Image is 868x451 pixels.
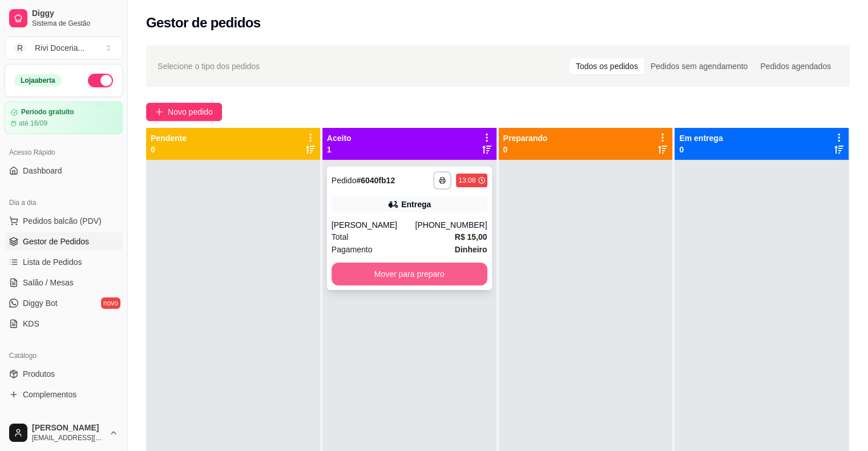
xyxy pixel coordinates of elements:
a: Gestor de Pedidos [5,232,123,251]
span: Sistema de Gestão [32,19,118,28]
p: Aceito [327,132,352,144]
div: Acesso Rápido [5,143,123,162]
span: Total [332,231,349,243]
span: Diggy Bot [23,297,58,309]
span: Gestor de Pedidos [23,236,89,247]
strong: R$ 15,00 [455,232,487,241]
p: 0 [151,144,187,155]
span: R [14,42,26,54]
span: Pedidos balcão (PDV) [23,215,102,227]
a: Produtos [5,365,123,383]
button: Novo pedido [146,103,222,121]
div: Pedidos agendados [754,58,837,74]
span: plus [155,108,163,116]
p: 1 [327,144,352,155]
a: Dashboard [5,162,123,180]
p: 0 [503,144,548,155]
a: Lista de Pedidos [5,253,123,271]
a: DiggySistema de Gestão [5,5,123,32]
span: Novo pedido [168,106,213,118]
div: Todos os pedidos [570,58,644,74]
a: Período gratuitoaté 16/09 [5,102,123,134]
p: Em entrega [679,132,722,144]
span: Produtos [23,368,55,380]
strong: Dinheiro [455,245,487,254]
div: Catálogo [5,347,123,365]
a: Diggy Botnovo [5,294,123,312]
span: Diggy [32,9,118,19]
span: Selecione o tipo dos pedidos [158,60,260,73]
span: Complementos [23,389,76,400]
button: Pedidos balcão (PDV) [5,212,123,230]
span: KDS [23,318,39,329]
p: 0 [679,144,722,155]
span: Lista de Pedidos [23,256,82,268]
button: Mover para preparo [332,263,487,285]
button: Select a team [5,37,123,59]
h2: Gestor de pedidos [146,14,261,32]
article: Período gratuito [21,108,74,116]
a: Complementos [5,385,123,404]
div: Rivi Doceria ... [35,42,84,54]
div: Entrega [401,199,431,210]
div: Dia a dia [5,194,123,212]
a: Salão / Mesas [5,273,123,292]
button: Alterar Status [88,74,113,87]
div: Pedidos sem agendamento [644,58,754,74]
div: [PHONE_NUMBER] [415,219,487,231]
div: 13:08 [458,176,475,185]
p: Preparando [503,132,548,144]
span: Salão / Mesas [23,277,74,288]
a: KDS [5,315,123,333]
p: Pendente [151,132,187,144]
div: [PERSON_NAME] [332,219,415,231]
span: Pedido [332,176,357,185]
button: [PERSON_NAME][EMAIL_ADDRESS][DOMAIN_NAME] [5,419,123,446]
span: [PERSON_NAME] [32,423,104,433]
span: Dashboard [23,165,62,176]
div: Loja aberta [14,74,62,87]
strong: # 6040fb12 [356,176,395,185]
article: até 16/09 [19,119,47,128]
span: Pagamento [332,243,373,256]
span: [EMAIL_ADDRESS][DOMAIN_NAME] [32,433,104,442]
